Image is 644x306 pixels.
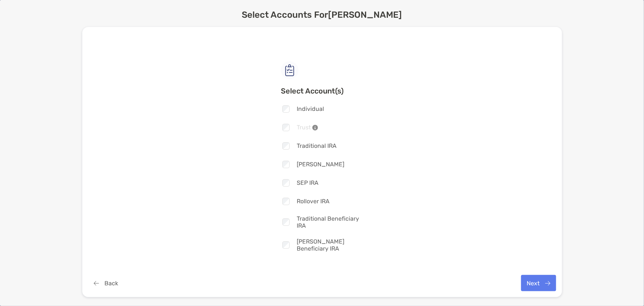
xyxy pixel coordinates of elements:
span: SEP IRA [297,179,318,186]
span: [PERSON_NAME] Beneficiary IRA [297,238,363,252]
img: info-icon [312,125,318,130]
span: [PERSON_NAME] [297,161,344,168]
span: Traditional IRA [297,142,337,149]
span: Trust [297,124,318,131]
h3: Select Account(s) [281,86,363,95]
span: Rollover IRA [297,198,330,205]
span: Individual [297,105,324,112]
h2: Select Accounts For [PERSON_NAME] [242,10,402,20]
button: Next [521,275,556,291]
span: Traditional Beneficiary IRA [297,215,363,229]
img: check list [281,61,299,79]
button: Back [88,275,124,291]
